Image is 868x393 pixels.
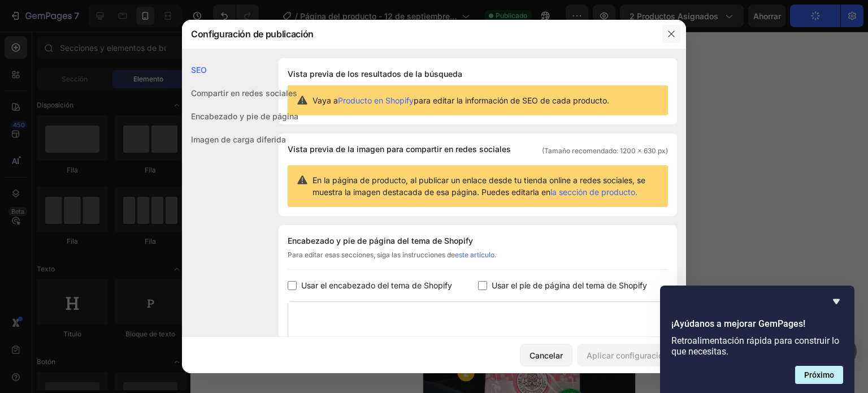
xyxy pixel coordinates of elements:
button: Cancelar [520,344,572,366]
font: ¡Ayúdanos a mejorar GemPages! [671,318,805,329]
font: Encabezado y pie de página [191,111,298,121]
button: Aplicar configuración [577,344,677,366]
font: Usar el pie de página del tema de Shopify [492,280,647,290]
font: Vista previa de la imagen para compartir en redes sociales [288,144,511,154]
font: SEO [191,65,207,75]
font: Próximo [804,370,834,379]
font: para editar la información de SEO de cada producto. [414,96,609,105]
a: este artículo. [455,251,496,259]
button: Ocultar encuesta [830,295,843,308]
h2: ¡Ayúdanos a mejorar GemPages! [671,317,843,331]
font: En la página de producto, al publicar un enlace desde tu tienda online a redes sociales, se muest... [313,175,645,197]
a: Producto en Shopify [338,96,414,105]
div: ¡Ayúdanos a mejorar GemPages! [671,295,843,384]
a: la sección de producto. [550,187,637,197]
font: Aplicar configuración [587,351,667,360]
font: Cancelar [530,351,563,360]
font: Para editar esas secciones, siga las instrucciones de [288,251,455,259]
font: Usar el encabezado del tema de Shopify [301,280,452,290]
font: Compartir en redes sociales [191,88,297,98]
font: Vista previa de los resultados de la búsqueda [288,69,462,79]
font: Vaya a [313,96,338,105]
font: (Tamaño recomendado: 1200 x 630 px) [542,146,668,155]
font: Imagen de carga diferida [191,135,286,144]
font: Encabezado y pie de página del tema de Shopify [288,236,473,245]
font: Retroalimentación rápida para construir lo que necesitas. [671,335,839,357]
button: Siguiente pregunta [795,366,843,384]
font: Configuración de publicación [191,28,314,40]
